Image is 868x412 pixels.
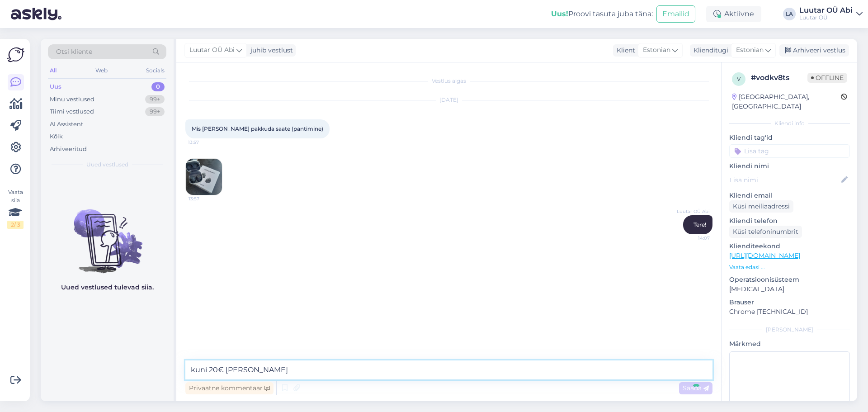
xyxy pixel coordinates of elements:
div: AI Assistent [50,120,83,129]
b: Uus! [551,9,568,18]
p: Chrome [TECHNICAL_ID] [729,307,850,317]
span: Mis [PERSON_NAME] pakkuda saate (pantimine) [192,125,323,132]
p: Operatsioonisüsteem [729,275,850,284]
span: 13:57 [188,139,222,146]
div: Web [94,65,109,76]
p: Klienditeekond [729,242,850,251]
img: Askly Logo [7,46,24,63]
span: Estonian [643,45,670,55]
div: [PERSON_NAME] [729,326,850,334]
div: LA [783,8,796,20]
img: Attachment [186,159,222,195]
div: All [48,65,58,76]
span: 13:57 [189,195,222,202]
div: Klient [613,46,635,55]
div: Klienditugi [690,46,728,55]
span: v [737,76,741,82]
div: [DATE] [185,96,712,104]
span: Otsi kliente [56,47,92,57]
p: Uued vestlused tulevad siia. [61,283,154,292]
div: juhib vestlust [247,46,293,55]
span: Tere! [693,221,706,228]
div: Küsi meiliaadressi [729,200,793,213]
div: 2 / 3 [7,221,24,229]
div: Arhiveeritud [50,145,87,154]
div: Tiimi vestlused [50,107,94,116]
p: Vaata edasi ... [729,263,850,271]
span: Estonian [736,45,764,55]
div: Küsi telefoninumbrit [729,226,802,238]
p: [MEDICAL_DATA] [729,284,850,294]
div: Vaata siia [7,188,24,229]
div: Vestlus algas [185,77,712,85]
div: Aktiivne [706,6,761,22]
span: Luutar OÜ Abi [676,208,710,215]
div: 99+ [145,95,165,104]
p: Kliendi telefon [729,216,850,226]
div: Socials [144,65,166,76]
p: Kliendi tag'id [729,133,850,142]
div: # vodkv8ts [751,72,807,83]
span: Offline [807,73,847,83]
input: Lisa tag [729,144,850,158]
span: Luutar OÜ Abi [189,45,235,55]
div: Luutar OÜ Abi [799,7,853,14]
input: Lisa nimi [730,175,840,185]
div: Kõik [50,132,63,141]
div: 99+ [145,107,165,116]
p: Kliendi nimi [729,161,850,171]
a: Luutar OÜ AbiLuutar OÜ [799,7,863,21]
p: Kliendi email [729,191,850,200]
p: Märkmed [729,339,850,349]
div: Proovi tasuta juba täna: [551,9,653,19]
span: 14:07 [676,235,710,242]
div: Uus [50,82,61,91]
button: Emailid [656,5,695,23]
div: Arhiveeri vestlus [779,44,849,57]
img: No chats [41,193,174,275]
div: Minu vestlused [50,95,94,104]
span: Uued vestlused [86,161,128,169]
div: Luutar OÜ [799,14,853,21]
div: 0 [151,82,165,91]
p: Brauser [729,298,850,307]
a: [URL][DOMAIN_NAME] [729,251,800,260]
div: [GEOGRAPHIC_DATA], [GEOGRAPHIC_DATA] [732,92,841,111]
div: Kliendi info [729,119,850,128]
